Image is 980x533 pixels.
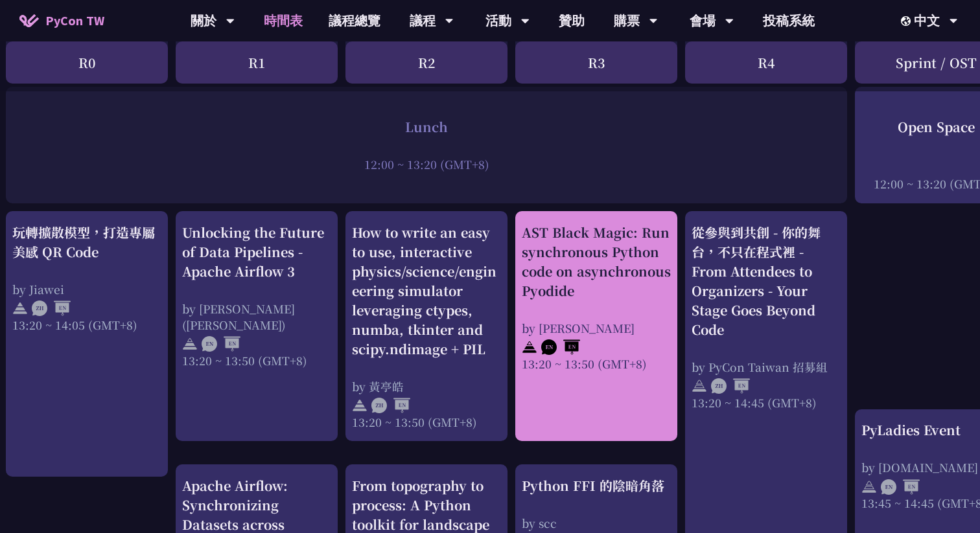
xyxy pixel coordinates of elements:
img: ZHEN.371966e.svg [371,398,410,413]
div: by [PERSON_NAME] ([PERSON_NAME]) [182,301,331,333]
div: 13:20 ~ 13:50 (GMT+8) [522,356,671,372]
div: Lunch [12,117,841,136]
img: Locale Icon [901,16,914,26]
div: 12:00 ~ 13:20 (GMT+8) [12,155,841,172]
div: R3 [515,41,677,84]
span: PyCon TW [45,11,104,30]
a: 玩轉擴散模型，打造專屬美感 QR Code by Jiawei 13:20 ~ 14:05 (GMT+8) [12,223,161,466]
div: by [PERSON_NAME] [522,320,671,336]
div: 玩轉擴散模型，打造專屬美感 QR Code [12,223,161,262]
div: R4 [685,41,847,84]
div: R1 [176,41,338,84]
img: Home icon of PyCon TW 2025 [19,14,39,27]
div: 13:20 ~ 13:50 (GMT+8) [352,414,501,430]
div: 13:20 ~ 14:05 (GMT+8) [12,317,161,333]
a: Unlocking the Future of Data Pipelines - Apache Airflow 3 by [PERSON_NAME] ([PERSON_NAME]) 13:20 ... [182,223,331,430]
div: by PyCon Taiwan 招募組 [692,359,841,375]
img: svg+xml;base64,PHN2ZyB4bWxucz0iaHR0cDovL3d3dy53My5vcmcvMjAwMC9zdmciIHdpZHRoPSIyNCIgaGVpZ2h0PSIyNC... [522,339,537,355]
img: svg+xml;base64,PHN2ZyB4bWxucz0iaHR0cDovL3d3dy53My5vcmcvMjAwMC9zdmciIHdpZHRoPSIyNCIgaGVpZ2h0PSIyNC... [692,378,707,394]
a: AST Black Magic: Run synchronous Python code on asynchronous Pyodide by [PERSON_NAME] 13:20 ~ 13:... [522,223,671,430]
img: ENEN.5a408d1.svg [881,479,920,495]
div: by scc [522,515,671,531]
img: svg+xml;base64,PHN2ZyB4bWxucz0iaHR0cDovL3d3dy53My5vcmcvMjAwMC9zdmciIHdpZHRoPSIyNCIgaGVpZ2h0PSIyNC... [12,301,28,316]
div: Unlocking the Future of Data Pipelines - Apache Airflow 3 [182,223,331,281]
div: How to write an easy to use, interactive physics/science/engineering simulator leveraging ctypes,... [352,223,501,359]
a: How to write an easy to use, interactive physics/science/engineering simulator leveraging ctypes,... [352,223,501,430]
div: Python FFI 的陰暗角落 [522,476,671,495]
div: by 黃亭皓 [352,378,501,394]
img: ENEN.5a408d1.svg [202,336,240,352]
div: by Jiawei [12,281,161,297]
div: R2 [345,41,507,84]
div: 從參與到共創 - 你的舞台，不只在程式裡 - From Attendees to Organizers - Your Stage Goes Beyond Code [692,223,841,339]
img: svg+xml;base64,PHN2ZyB4bWxucz0iaHR0cDovL3d3dy53My5vcmcvMjAwMC9zdmciIHdpZHRoPSIyNCIgaGVpZ2h0PSIyNC... [861,479,877,495]
img: svg+xml;base64,PHN2ZyB4bWxucz0iaHR0cDovL3d3dy53My5vcmcvMjAwMC9zdmciIHdpZHRoPSIyNCIgaGVpZ2h0PSIyNC... [352,398,367,413]
div: R0 [6,41,168,84]
div: 13:20 ~ 13:50 (GMT+8) [182,352,331,369]
img: ZHEN.371966e.svg [711,378,750,394]
a: PyCon TW [6,5,117,37]
img: ZHEN.371966e.svg [32,301,71,316]
img: ENEN.5a408d1.svg [541,339,580,355]
div: AST Black Magic: Run synchronous Python code on asynchronous Pyodide [522,223,671,301]
div: 13:20 ~ 14:45 (GMT+8) [692,394,841,411]
img: svg+xml;base64,PHN2ZyB4bWxucz0iaHR0cDovL3d3dy53My5vcmcvMjAwMC9zdmciIHdpZHRoPSIyNCIgaGVpZ2h0PSIyNC... [182,336,198,352]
